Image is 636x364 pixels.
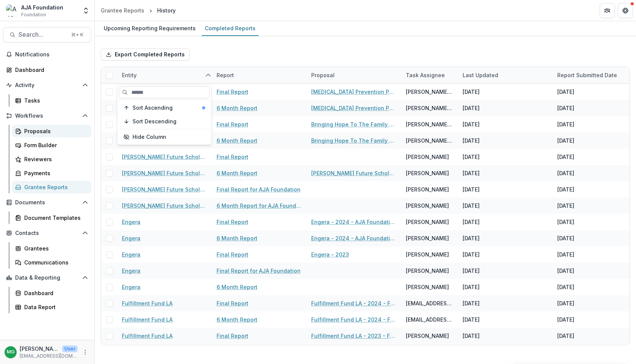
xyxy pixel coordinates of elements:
div: [DATE] [557,169,574,177]
div: Data Report [24,303,85,311]
div: [DATE] [463,267,480,275]
div: [DATE] [463,234,480,242]
div: History [157,6,176,14]
button: Get Help [618,3,633,18]
a: 6 Month Report for AJA Foundation [217,202,302,210]
a: Final Report [217,218,248,226]
div: [PERSON_NAME] [406,250,449,258]
div: ⌘ + K [70,31,85,39]
a: Engera [122,234,140,242]
div: Proposals [24,127,85,135]
a: Fulfillment Fund LA - 2024 - Fulfillment Fund Historical [311,299,397,307]
a: Fulfillment Fund LA - 2024 - Fulfillment Fund Historical [311,316,397,324]
div: Task Assignee [401,67,458,83]
div: [DATE] [463,153,480,161]
div: Dashboard [24,289,85,297]
a: Grantee Reports [12,181,91,193]
div: [DATE] [557,316,574,324]
button: Open Workflows [3,110,91,122]
a: 6 Month Report [217,104,257,112]
div: [PERSON_NAME][EMAIL_ADDRESS][DOMAIN_NAME] [406,88,454,96]
div: Entity [117,67,212,83]
a: Dashboard [3,64,91,76]
div: [DATE] [557,250,574,258]
span: Documents [15,199,79,206]
div: Payments [24,169,85,177]
div: Last Updated [458,71,503,79]
div: [DATE] [557,267,574,275]
div: Last Updated [458,67,553,83]
a: Engera [122,250,140,258]
div: [DATE] [463,283,480,291]
div: [PERSON_NAME] [406,267,449,275]
div: Grantee Reports [24,183,85,191]
a: Final Report for AJA Foundation [217,267,301,275]
div: Report [212,67,307,83]
a: [MEDICAL_DATA] Prevention Partners - 2024 - AJA Foundation Grant Application [311,104,397,112]
span: Sort Descending [132,118,176,125]
div: [EMAIL_ADDRESS][DOMAIN_NAME] [406,316,454,324]
a: Engera [122,283,140,291]
a: [PERSON_NAME] Future Scholars - 2024 - AJA Foundation Grant Application [311,169,397,177]
a: Proposals [12,125,91,137]
div: [DATE] [557,104,574,112]
div: [PERSON_NAME] [406,234,449,242]
div: [PERSON_NAME] [406,169,449,177]
div: [DATE] [463,120,480,128]
div: [DATE] [463,88,480,96]
svg: sorted ascending [205,72,211,78]
a: Fulfillment Fund LA [122,332,173,340]
div: Dashboard [15,66,85,74]
a: Final Report [217,299,248,307]
span: Contacts [15,230,79,236]
nav: breadcrumb [98,5,179,16]
a: Final Report [217,120,248,128]
div: [PERSON_NAME][EMAIL_ADDRESS][DOMAIN_NAME] [406,137,454,145]
div: [PERSON_NAME] [406,185,449,193]
div: [DATE] [463,185,480,193]
button: Partners [600,3,615,18]
button: Open entity switcher [81,3,91,18]
div: [DATE] [557,283,574,291]
button: Sort Ascending [119,102,210,114]
button: Search... [3,27,91,42]
a: Reviewers [12,153,91,165]
span: Sort Ascending [132,105,173,111]
div: Tasks [24,96,85,104]
button: Open Activity [3,79,91,91]
div: [PERSON_NAME] [406,153,449,161]
div: [DATE] [463,104,480,112]
div: Report [212,71,238,79]
div: Entity [117,71,141,79]
div: [PERSON_NAME] [406,283,449,291]
div: [DATE] [463,250,480,258]
div: Proposal [307,67,401,83]
button: Hide Column [119,131,210,143]
div: AJA Foundation [21,3,63,11]
div: [DATE] [463,218,480,226]
div: [DATE] [557,120,574,128]
div: Task Assignee [401,71,449,79]
div: [DATE] [557,202,574,210]
div: [DATE] [463,332,480,340]
button: Open Data & Reporting [3,272,91,284]
div: [DATE] [463,169,480,177]
a: Final Report [217,88,248,96]
a: Engera [122,267,140,275]
a: [PERSON_NAME] Future Scholars [122,169,207,177]
span: Notifications [15,51,88,58]
div: [PERSON_NAME] [406,218,449,226]
a: Grantee Reports [98,5,147,16]
div: [DATE] [557,218,574,226]
a: 6 Month Report [217,316,257,324]
div: [PERSON_NAME][EMAIL_ADDRESS][DOMAIN_NAME] [406,104,454,112]
div: [PERSON_NAME][EMAIL_ADDRESS][DOMAIN_NAME] [406,120,454,128]
a: 6 Month Report [217,234,257,242]
div: [DATE] [463,299,480,307]
div: [PERSON_NAME] [406,202,449,210]
a: Engera - 2024 - AJA Foundation Grant Application [311,218,397,226]
a: Fulfillment Fund LA [122,316,173,324]
div: [DATE] [463,316,480,324]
